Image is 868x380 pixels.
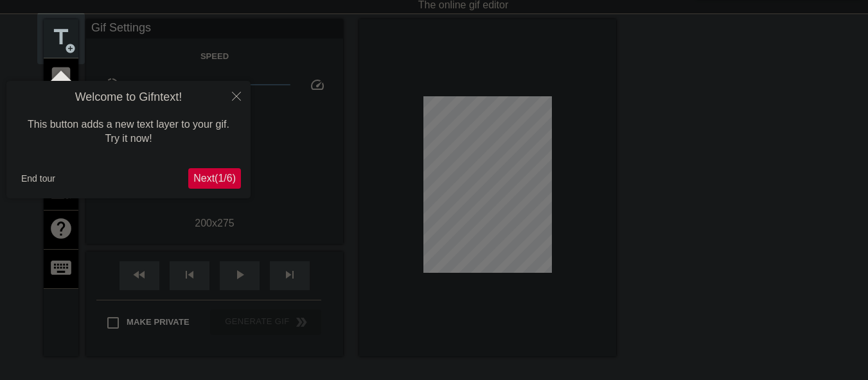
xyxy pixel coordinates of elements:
[16,91,241,105] h4: Welcome to Gifntext!
[16,105,241,159] div: This button adds a new text layer to your gif. Try it now!
[222,81,251,110] button: Close
[193,173,236,184] span: Next ( 1 / 6 )
[16,169,60,188] button: End tour
[188,168,241,189] button: Next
